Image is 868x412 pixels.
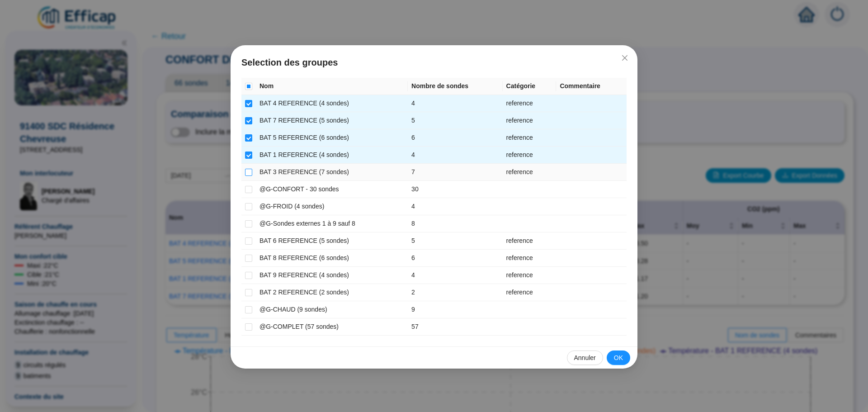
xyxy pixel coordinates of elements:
[256,215,408,232] td: @G-Sondes externes 1 à 9 sauf 8
[256,301,408,318] td: @G-CHAUD (9 sondes)
[503,232,557,250] td: reference
[256,129,408,147] td: BAT 5 REFERENCE (6 sondes)
[408,78,502,95] th: Nombre de sondes
[408,250,502,267] td: 6
[618,54,632,62] span: Fermer
[408,215,502,232] td: 8
[256,318,408,336] td: @G-COMPLET (57 sondes)
[256,181,408,198] td: @G-CONFORT - 30 sondes
[408,284,502,301] td: 2
[408,267,502,284] td: 4
[503,250,557,267] td: reference
[256,147,408,164] td: BAT 1 REFERENCE (4 sondes)
[574,353,596,363] span: Annuler
[607,350,630,365] button: OK
[503,78,557,95] th: Catégorie
[256,250,408,267] td: BAT 8 REFERENCE (6 sondes)
[256,198,408,215] td: @G-FROID (4 sondes)
[256,284,408,301] td: BAT 2 REFERENCE (2 sondes)
[256,267,408,284] td: BAT 9 REFERENCE (4 sondes)
[408,164,502,181] td: 7
[614,353,623,363] span: OK
[618,51,632,65] button: Close
[408,301,502,318] td: 9
[503,112,557,129] td: reference
[256,112,408,129] td: BAT 7 REFERENCE (5 sondes)
[408,198,502,215] td: 4
[408,147,502,164] td: 4
[503,267,557,284] td: reference
[503,147,557,164] td: reference
[408,95,502,112] td: 4
[256,232,408,250] td: BAT 6 REFERENCE (5 sondes)
[503,284,557,301] td: reference
[408,181,502,198] td: 30
[408,129,502,147] td: 6
[621,54,628,62] span: close
[503,129,557,147] td: reference
[556,78,627,95] th: Commentaire
[567,350,603,365] button: Annuler
[256,78,408,95] th: Nom
[408,318,502,336] td: 57
[503,164,557,181] td: reference
[408,232,502,250] td: 5
[256,164,408,181] td: BAT 3 REFERENCE (7 sondes)
[503,95,557,112] td: reference
[256,95,408,112] td: BAT 4 REFERENCE (4 sondes)
[241,56,627,69] span: Selection des groupes
[408,112,502,129] td: 5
